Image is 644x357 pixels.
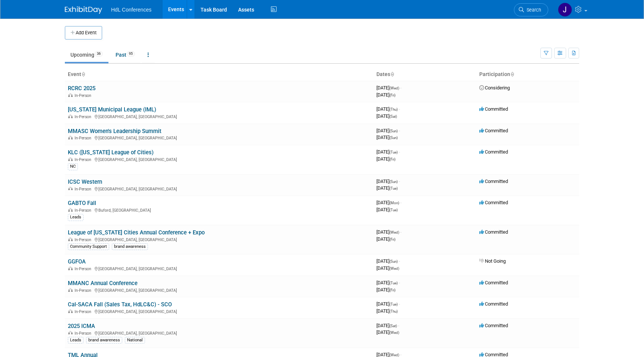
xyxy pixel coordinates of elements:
[479,280,508,285] span: Committed
[68,280,138,287] a: MMANC Annual Conference
[389,157,395,161] span: (Fri)
[376,106,400,112] span: [DATE]
[376,92,395,98] span: [DATE]
[376,258,400,264] span: [DATE]
[479,178,508,184] span: Committed
[68,323,95,329] a: 2025 ICMA
[65,48,108,62] a: Upcoming36
[75,266,94,271] span: In-Person
[75,114,94,119] span: In-Person
[389,288,395,292] span: (Fri)
[75,187,94,192] span: In-Person
[376,200,401,205] span: [DATE]
[75,309,94,314] span: In-Person
[479,258,506,264] span: Not Going
[68,136,73,139] img: In-Person Event
[376,280,400,285] span: [DATE]
[376,329,399,335] span: [DATE]
[479,301,508,307] span: Committed
[95,51,103,57] span: 36
[373,68,476,81] th: Dates
[68,309,73,313] img: In-Person Event
[68,266,73,270] img: In-Person Event
[479,106,508,112] span: Committed
[376,156,395,162] span: [DATE]
[68,163,78,170] div: NC
[68,330,370,336] div: [GEOGRAPHIC_DATA], [GEOGRAPHIC_DATA]
[68,237,73,241] img: In-Person Event
[389,309,398,313] span: (Thu)
[479,149,508,155] span: Committed
[400,200,401,205] span: -
[75,157,94,162] span: In-Person
[68,208,73,212] img: In-Person Event
[68,308,370,314] div: [GEOGRAPHIC_DATA], [GEOGRAPHIC_DATA]
[389,302,398,306] span: (Tue)
[389,208,398,212] span: (Tue)
[376,178,400,184] span: [DATE]
[68,128,161,135] a: MMASC Women's Leadership Summit
[399,178,400,184] span: -
[376,207,398,212] span: [DATE]
[112,243,148,250] div: brand awareness
[389,136,398,140] span: (Sun)
[68,229,205,236] a: League of [US_STATE] Cities Annual Conference + Expo
[68,214,83,221] div: Leads
[376,149,400,155] span: [DATE]
[399,280,400,285] span: -
[389,324,397,328] span: (Sat)
[68,113,370,119] div: [GEOGRAPHIC_DATA], [GEOGRAPHIC_DATA]
[68,301,172,308] a: Cal-SACA Fall (Sales Tax, HdLC&C) - SCO
[376,323,399,328] span: [DATE]
[68,243,109,250] div: Community Support
[376,185,398,191] span: [DATE]
[389,129,398,133] span: (Sun)
[376,265,399,271] span: [DATE]
[389,107,398,111] span: (Thu)
[479,85,510,91] span: Considering
[479,229,508,235] span: Committed
[399,149,400,155] span: -
[75,136,94,140] span: In-Person
[68,114,73,118] img: In-Person Event
[476,68,579,81] th: Participation
[376,236,395,242] span: [DATE]
[399,128,400,133] span: -
[376,85,401,91] span: [DATE]
[479,200,508,205] span: Committed
[68,288,73,292] img: In-Person Event
[389,230,399,234] span: (Wed)
[65,68,373,81] th: Event
[398,323,399,328] span: -
[389,114,397,119] span: (Sat)
[68,149,154,156] a: KLC ([US_STATE] League of Cities)
[399,301,400,307] span: -
[389,353,399,357] span: (Wed)
[65,6,102,14] img: ExhibitDay
[68,337,83,344] div: Leads
[68,85,95,92] a: RCRC 2025
[68,135,370,140] div: [GEOGRAPHIC_DATA], [GEOGRAPHIC_DATA]
[376,287,395,293] span: [DATE]
[110,48,141,62] a: Past95
[68,258,86,265] a: GGFOA
[68,207,370,213] div: Buford, [GEOGRAPHIC_DATA]
[127,51,135,57] span: 95
[510,71,514,77] a: Sort by Participation Type
[75,331,94,336] span: In-Person
[68,157,73,161] img: In-Person Event
[400,229,401,235] span: -
[389,266,399,271] span: (Wed)
[514,3,548,16] a: Search
[389,180,398,184] span: (Sun)
[376,135,398,140] span: [DATE]
[65,26,102,40] button: Add Event
[376,113,397,119] span: [DATE]
[68,156,370,162] div: [GEOGRAPHIC_DATA], [GEOGRAPHIC_DATA]
[376,229,401,235] span: [DATE]
[68,186,370,192] div: [GEOGRAPHIC_DATA], [GEOGRAPHIC_DATA]
[376,301,400,307] span: [DATE]
[68,106,156,113] a: [US_STATE] Municipal League (IML)
[68,265,370,271] div: [GEOGRAPHIC_DATA], [GEOGRAPHIC_DATA]
[68,93,73,97] img: In-Person Event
